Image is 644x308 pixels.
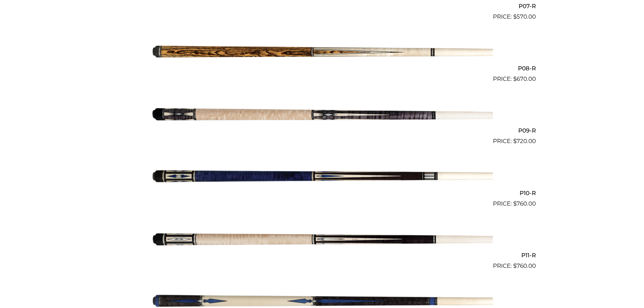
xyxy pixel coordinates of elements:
a: P11-R $760.00 [109,211,536,270]
span: $ [513,75,517,82]
img: P08-R [151,24,493,81]
img: P09-R [151,86,493,143]
a: P08-R $670.00 [109,24,536,84]
img: P11-R [151,211,493,268]
h2: P09-R [109,124,536,137]
bdi: 720.00 [513,138,536,144]
bdi: 760.00 [513,200,536,207]
h2: P11-R [109,249,536,262]
span: $ [513,200,517,207]
span: $ [513,138,517,144]
a: P10-R $760.00 [109,148,536,208]
a: P09-R $720.00 [109,86,536,146]
bdi: 570.00 [513,13,536,20]
span: $ [513,13,517,20]
img: P10-R [151,148,493,205]
h2: P10-R [109,187,536,199]
h2: P08-R [109,62,536,75]
bdi: 670.00 [513,75,536,82]
span: $ [513,262,517,269]
bdi: 760.00 [513,262,536,269]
